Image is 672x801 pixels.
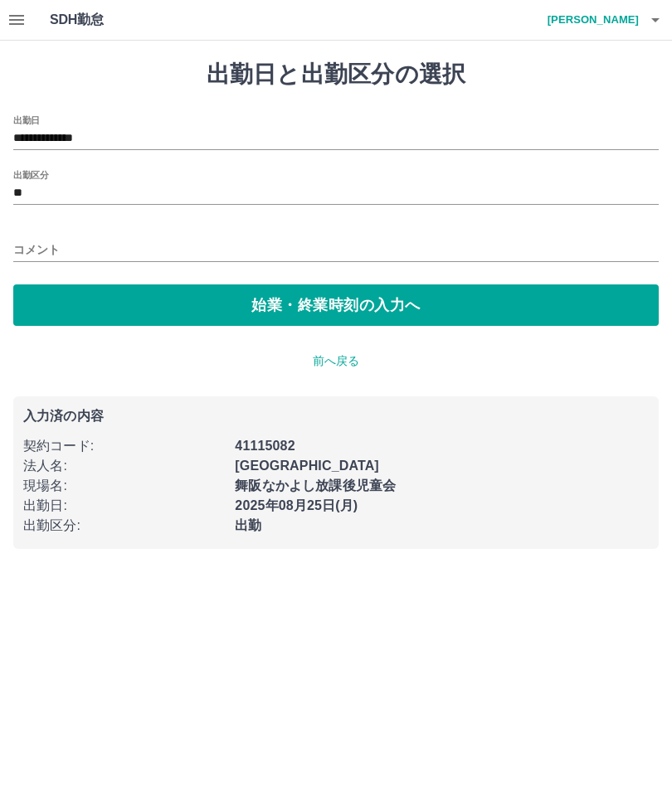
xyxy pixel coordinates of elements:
b: 2025年08月25日(月) [235,498,358,512]
p: 前へ戻る [13,352,659,370]
b: 41115082 [235,439,295,453]
p: 現場名 : [23,476,225,496]
label: 出勤日 [13,114,40,126]
p: 出勤日 : [23,496,225,516]
p: 入力済の内容 [23,410,649,423]
b: [GEOGRAPHIC_DATA] [235,459,379,473]
b: 舞阪なかよし放課後児童会 [235,478,396,493]
h1: 出勤日と出勤区分の選択 [13,61,659,89]
p: 契約コード : [23,436,225,456]
p: 法人名 : [23,456,225,476]
b: 出勤 [235,518,261,532]
label: 出勤区分 [13,168,48,181]
p: 出勤区分 : [23,516,225,536]
button: 始業・終業時刻の入力へ [13,284,659,326]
